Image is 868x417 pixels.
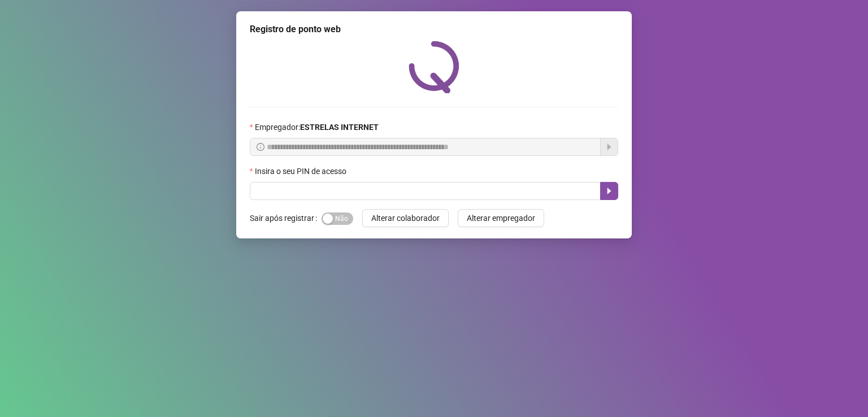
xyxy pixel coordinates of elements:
[605,186,614,196] span: caret-right
[250,209,322,227] label: Sair após registrar
[458,209,544,227] button: Alterar empregador
[250,23,618,36] div: Registro de ponto web
[409,41,459,93] img: QRPoint
[250,165,354,177] label: Insira o seu PIN de acesso
[255,121,379,133] span: Empregador :
[362,209,449,227] button: Alterar colaborador
[371,212,440,224] span: Alterar colaborador
[467,212,535,224] span: Alterar empregador
[300,123,379,132] strong: ESTRELAS INTERNET
[257,143,264,151] span: info-circle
